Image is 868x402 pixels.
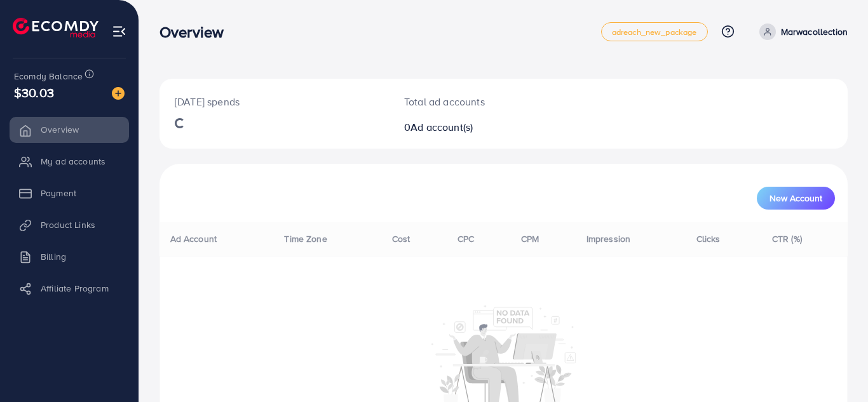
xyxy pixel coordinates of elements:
p: Marwacollection [781,24,848,39]
button: New Account [757,187,835,210]
span: adreach_new_package [612,28,697,36]
a: adreach_new_package [601,22,708,41]
span: Ad account(s) [410,120,473,134]
img: image [112,87,125,100]
p: [DATE] spends [175,94,374,109]
img: menu [112,24,126,39]
span: $30.03 [14,83,54,102]
a: Marwacollection [754,23,848,40]
p: Total ad accounts [404,94,546,109]
span: New Account [770,194,822,203]
h2: 0 [404,121,546,133]
h3: Overview [159,23,234,41]
span: Ecomdy Balance [14,70,83,83]
img: logo [13,18,98,37]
